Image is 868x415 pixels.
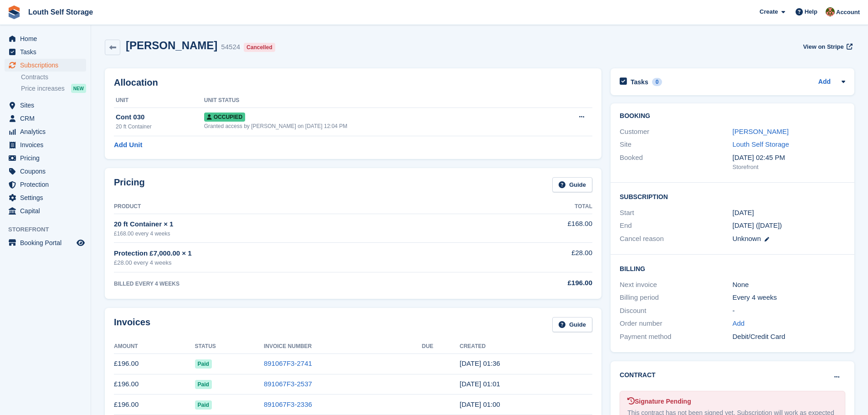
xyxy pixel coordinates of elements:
[733,280,845,290] div: None
[114,258,477,267] div: £28.00 every 4 weeks
[836,8,860,17] span: Account
[620,264,845,273] h2: Billing
[477,200,592,214] th: Total
[114,280,477,288] div: BILLED EVERY 4 WEEKS
[5,152,86,164] a: menu
[477,278,592,288] div: £196.00
[21,73,86,82] a: Contracts
[21,84,65,93] span: Price increases
[20,178,75,191] span: Protection
[733,163,845,172] div: Storefront
[114,140,142,150] a: Add Unit
[114,200,477,214] th: Product
[620,332,732,342] div: Payment method
[5,46,86,58] a: menu
[25,5,97,20] a: Louth Self Storage
[20,46,75,58] span: Tasks
[460,359,500,367] time: 2025-08-01 00:36:10 UTC
[114,77,592,88] h2: Allocation
[760,7,778,16] span: Create
[114,354,195,374] td: £196.00
[620,113,845,120] h2: Booking
[20,99,75,112] span: Sites
[620,127,732,137] div: Customer
[620,153,732,172] div: Booked
[20,236,75,249] span: Booking Portal
[631,78,648,86] h2: Tasks
[264,400,312,408] a: 891067F3-2336
[116,112,204,123] div: Cont 030
[5,59,86,72] a: menu
[21,83,86,93] a: Price increases NEW
[244,43,275,52] div: Cancelled
[114,93,204,108] th: Unit
[733,292,845,303] div: Every 4 weeks
[5,112,86,125] a: menu
[826,7,835,16] img: Andy Smith
[116,123,204,131] div: 20 ft Container
[5,205,86,217] a: menu
[733,140,789,148] a: Louth Self Storage
[620,280,732,290] div: Next invoice
[20,205,75,217] span: Capital
[805,7,817,16] span: Help
[620,220,732,231] div: End
[20,125,75,138] span: Analytics
[5,138,86,151] a: menu
[114,339,195,354] th: Amount
[5,125,86,138] a: menu
[627,397,837,406] div: Signature Pending
[620,292,732,303] div: Billing period
[71,84,86,93] div: NEW
[264,339,422,354] th: Invoice Number
[264,359,312,367] a: 891067F3-2741
[221,42,240,52] div: 54524
[620,318,732,329] div: Order number
[5,191,86,204] a: menu
[818,77,831,87] a: Add
[8,225,91,234] span: Storefront
[114,374,195,395] td: £196.00
[620,139,732,150] div: Site
[7,5,21,19] img: stora-icon-8386f47178a22dfd0bd8f6a31ec36ba5ce8667c1dd55bd0f319d3a0aa187defe.svg
[114,395,195,415] td: £196.00
[114,317,150,332] h2: Invoices
[799,39,854,54] a: View on Stripe
[5,99,86,112] a: menu
[460,380,500,388] time: 2025-07-04 00:01:31 UTC
[620,192,845,201] h2: Subscription
[20,165,75,178] span: Coupons
[114,219,477,230] div: 20 ft Container × 1
[75,237,86,248] a: Preview store
[114,248,477,259] div: Protection £7,000.00 × 1
[20,152,75,164] span: Pricing
[652,78,663,86] div: 0
[733,235,761,242] span: Unknown
[20,59,75,72] span: Subscriptions
[620,306,732,316] div: Discount
[733,318,745,329] a: Add
[733,221,782,229] span: [DATE] ([DATE])
[114,230,477,238] div: £168.00 every 4 weeks
[5,236,86,249] a: menu
[460,400,500,408] time: 2025-06-06 00:00:55 UTC
[620,208,732,218] div: Start
[195,400,212,410] span: Paid
[20,112,75,125] span: CRM
[477,214,592,242] td: £168.00
[195,339,264,354] th: Status
[20,32,75,45] span: Home
[733,128,789,135] a: [PERSON_NAME]
[204,122,547,130] div: Granted access by [PERSON_NAME] on [DATE] 12:04 PM
[620,234,732,244] div: Cancel reason
[5,178,86,191] a: menu
[195,380,212,389] span: Paid
[204,113,245,122] span: Occupied
[803,42,843,51] span: View on Stripe
[552,317,592,332] a: Guide
[477,243,592,272] td: £28.00
[114,177,145,192] h2: Pricing
[5,165,86,178] a: menu
[20,191,75,204] span: Settings
[460,339,592,354] th: Created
